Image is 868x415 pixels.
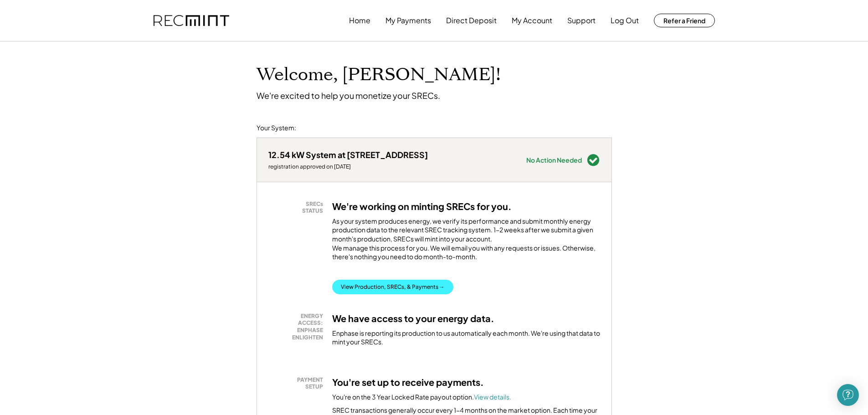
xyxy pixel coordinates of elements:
[385,11,431,30] button: My Payments
[837,384,859,406] div: Open Intercom Messenger
[332,376,484,388] h3: You're set up to receive payments.
[474,393,511,401] a: View details.
[567,11,596,30] button: Support
[654,14,715,27] button: Refer a Friend
[526,157,582,163] div: No Action Needed
[332,200,512,212] h3: We're working on minting SRECs for you.
[257,90,440,101] div: We're excited to help you monetize your SRECs.
[332,393,511,402] div: You're on the 3 Year Locked Rate payout option.
[611,11,639,30] button: Log Out
[273,313,323,341] div: ENERGY ACCESS: ENPHASE ENLIGHTEN
[349,11,370,30] button: Home
[257,64,501,86] h1: Welcome, [PERSON_NAME]!
[257,123,296,133] div: Your System:
[273,200,323,215] div: SRECs STATUS
[268,163,428,170] div: registration approved on [DATE]
[154,15,229,26] img: recmint-logotype%403x.png
[332,313,494,324] h3: We have access to your energy data.
[512,11,552,30] button: My Account
[268,149,428,160] div: 12.54 kW System at [STREET_ADDRESS]
[332,217,600,266] div: As your system produces energy, we verify its performance and submit monthly energy production da...
[446,11,497,30] button: Direct Deposit
[273,376,323,390] div: PAYMENT SETUP
[332,329,600,347] div: Enphase is reporting its production to us automatically each month. We're using that data to mint...
[332,280,453,294] button: View Production, SRECs, & Payments →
